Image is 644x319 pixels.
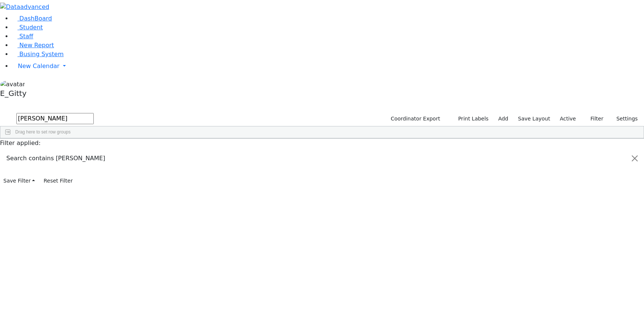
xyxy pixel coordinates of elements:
a: Busing System [12,51,64,58]
input: Search [16,113,94,124]
a: DashBoard [12,15,52,22]
a: New Report [12,42,54,49]
span: DashBoard [19,15,52,22]
label: Active [557,113,579,125]
button: Coordinator Export [386,113,443,125]
button: Reset Filter [40,175,76,187]
button: Print Labels [449,113,492,125]
span: Student [19,24,43,31]
button: Filter [581,113,607,125]
button: Close [626,148,644,169]
button: Save Layout [515,113,553,125]
span: Busing System [19,51,64,58]
a: New Calendar [12,59,644,74]
a: Add [495,113,512,125]
span: Staff [19,33,33,40]
span: Drag here to set row groups [15,129,71,135]
button: Settings [607,113,641,125]
a: Student [12,24,43,31]
span: New Calendar [18,62,60,70]
a: Staff [12,33,33,40]
span: New Report [19,42,54,49]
